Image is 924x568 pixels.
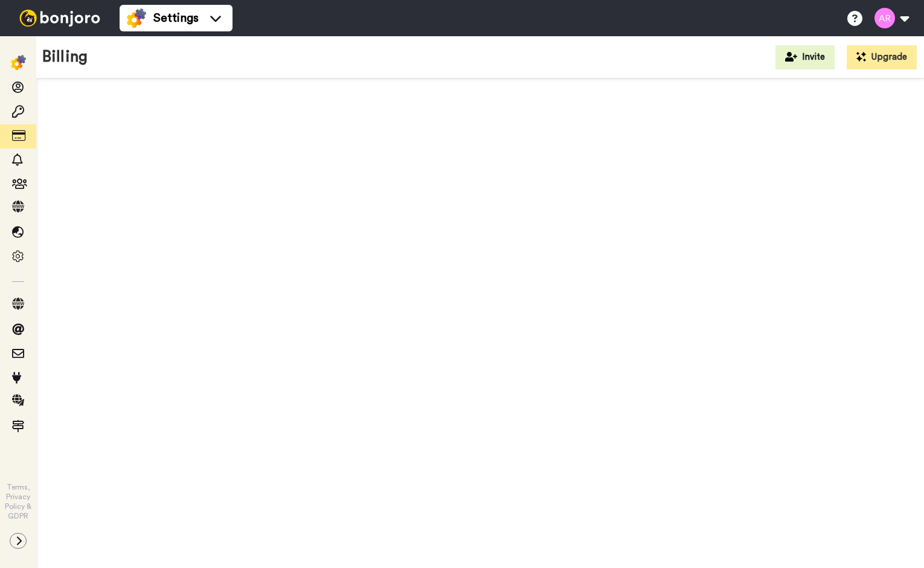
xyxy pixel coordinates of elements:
[11,55,26,70] img: settings-colored.svg
[775,45,835,69] button: Invite
[847,45,917,69] button: Upgrade
[127,8,146,28] img: settings-colored.svg
[14,10,105,27] img: bj-logo-header-white.svg
[42,48,88,66] h1: Billing
[153,10,199,27] span: Settings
